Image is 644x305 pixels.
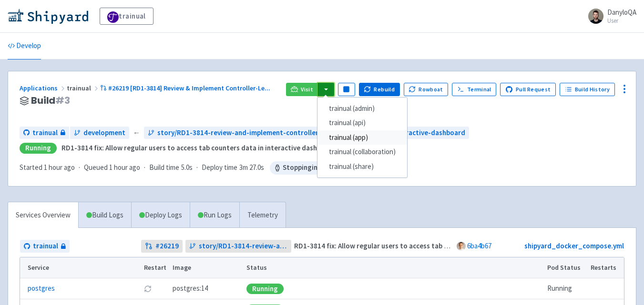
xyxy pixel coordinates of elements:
td: Running [544,278,588,299]
span: Started [20,163,75,172]
a: trainual (app) [317,130,407,145]
button: Rowboat [404,83,449,96]
a: #26219 [141,240,183,253]
a: trainual (share) [317,159,407,174]
span: 5.0s [181,162,193,173]
span: Build [31,95,70,106]
th: Restart [141,257,169,278]
a: postgres [28,283,55,294]
a: trainual [100,8,153,25]
span: DanyloQA [607,8,636,17]
span: Stopping in 2 hr 59 min [270,161,360,175]
a: Terminal [452,83,496,96]
span: Queued [84,163,140,172]
time: 1 hour ago [44,163,75,172]
span: Deploy time [202,162,237,173]
th: Pod Status [544,257,588,278]
a: Build History [560,83,615,96]
a: Services Overview [8,202,78,228]
strong: RD1-3814 fix: Allow regular users to access tab counters data in interactive dashboard [61,143,336,152]
th: Status [244,257,544,278]
a: Build Logs [79,202,131,228]
a: shipyard_docker_compose.yml [524,241,624,250]
span: 3m 27.0s [239,162,264,173]
button: Pause [338,83,355,96]
span: development [83,128,125,138]
a: trainual (api) [317,116,407,130]
img: Shipyard logo [8,9,88,24]
strong: # 26219 [155,241,179,252]
div: · · · [20,161,360,175]
a: DanyloQA User [583,9,636,24]
a: Applications [20,84,67,92]
span: story/RD1-3814-review-and-implement-controller-level-permissions-for-interactive-dashboard [199,241,287,252]
span: trainual [33,241,58,252]
a: Deploy Logs [131,202,190,228]
span: Visit [301,86,313,93]
th: Image [169,257,244,278]
div: Running [246,284,284,294]
small: User [607,18,636,24]
a: 6ba4b67 [467,241,491,250]
span: trainual [67,84,100,92]
button: Rebuild [359,83,400,96]
a: trainual [20,127,69,139]
time: 1 hour ago [109,163,140,172]
a: Visit [286,83,318,96]
a: Run Logs [190,202,239,228]
a: Telemetry [239,202,286,228]
th: Restarts [588,257,624,278]
span: # 3 [55,94,70,107]
a: trainual (admin) [317,101,407,116]
a: Develop [8,33,41,59]
a: trainual [20,240,70,253]
strong: RD1-3814 fix: Allow regular users to access tab counters data in interactive dashboard [294,241,569,250]
span: ← [133,128,140,138]
div: Running [20,143,57,154]
span: postgres:14 [173,283,208,294]
a: trainual (collaboration) [317,145,407,159]
span: story/RD1-3814-review-and-implement-controller-level-permissions-for-interactive-dashboard [157,128,465,138]
a: Pull Request [500,83,556,96]
button: Restart pod [144,285,152,293]
span: trainual [32,128,58,138]
a: development [70,127,129,139]
a: story/RD1-3814-review-and-implement-controller-level-permissions-for-interactive-dashboard [144,127,469,139]
a: #26219 [RD1-3814] Review & Implement Controller-Le... [100,84,272,92]
span: #26219 [RD1-3814] Review & Implement Controller-Le ... [108,84,270,92]
a: story/RD1-3814-review-and-implement-controller-level-permissions-for-interactive-dashboard [185,240,291,253]
span: Build time [149,162,179,173]
th: Service [20,257,141,278]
